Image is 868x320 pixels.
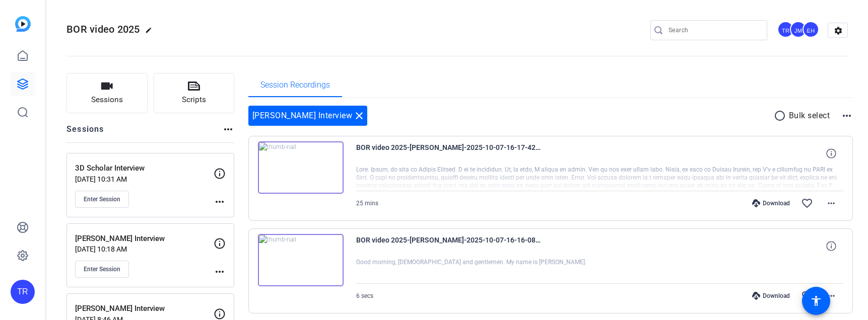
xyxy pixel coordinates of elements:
mat-icon: more_horiz [825,197,837,209]
h2: Sessions [66,123,104,142]
mat-icon: favorite_border [801,290,813,302]
mat-icon: more_horiz [222,123,234,135]
mat-icon: more_horiz [214,196,226,208]
p: [PERSON_NAME] Interview [75,303,214,314]
p: 3D Scholar Interview [75,163,214,174]
div: JM [790,21,807,38]
span: BOR video 2025-[PERSON_NAME]-2025-10-07-16-16-08-977-0 [356,234,543,258]
mat-icon: more_horiz [841,110,853,122]
mat-icon: accessibility [810,295,822,307]
div: TR [11,280,35,304]
span: Sessions [91,94,123,106]
button: Enter Session [75,261,129,278]
img: blue-gradient.svg [15,16,31,32]
span: Enter Session [84,195,120,203]
button: Sessions [66,73,148,113]
span: Session Recordings [260,81,330,89]
mat-icon: edit [145,27,157,39]
img: thumb-nail [258,234,344,286]
mat-icon: radio_button_unchecked [774,110,789,122]
div: Download [747,199,795,207]
span: 6 secs [356,292,373,299]
input: Search [669,24,759,36]
mat-icon: favorite_border [801,197,813,209]
div: EH [803,21,819,38]
div: TR [777,21,794,38]
mat-icon: more_horiz [214,266,226,278]
button: Enter Session [75,191,129,208]
ngx-avatar: Evin Howell [803,21,820,39]
span: BOR video 2025 [66,23,140,35]
div: Download [747,292,795,300]
span: 25 mins [356,200,378,207]
p: [DATE] 10:31 AM [75,175,214,183]
span: Enter Session [84,265,120,273]
p: [DATE] 10:18 AM [75,245,214,253]
span: Scripts [182,94,206,106]
span: BOR video 2025-[PERSON_NAME]-2025-10-07-16-17-42-037-0 [356,141,543,166]
mat-icon: close [353,110,365,122]
mat-icon: settings [828,23,848,38]
ngx-avatar: Jerry Moxley [790,21,808,39]
div: [PERSON_NAME] Interview [248,106,368,126]
button: Scripts [154,73,235,113]
p: [PERSON_NAME] Interview [75,233,214,245]
p: Bulk select [789,110,830,122]
img: thumb-nail [258,141,344,194]
mat-icon: more_horiz [825,290,837,302]
ngx-avatar: Tanya Roche [777,21,795,39]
